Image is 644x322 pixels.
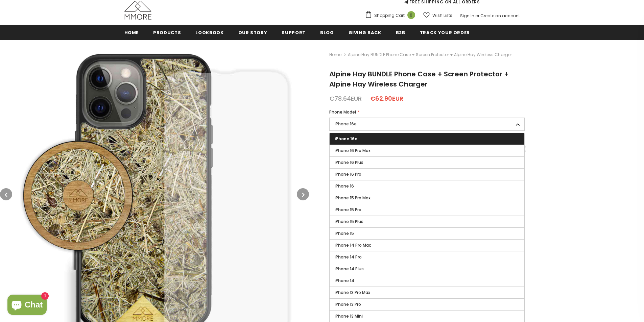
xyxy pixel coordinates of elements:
[238,25,267,40] a: Our Story
[335,278,354,283] span: iPhone 14
[335,159,363,165] span: iPhone 16 Plus
[320,29,334,36] span: Blog
[329,94,362,103] span: €78.64EUR
[124,29,139,36] span: Home
[195,25,223,40] a: Lookbook
[349,25,381,40] a: Giving back
[238,29,267,36] span: Our Story
[475,13,479,19] span: or
[348,51,512,59] span: Alpine Hay BUNDLE Phone Case + Screen Protector + Alpine Hay Wireless Charger
[329,118,525,131] label: iPhone 16e
[329,109,356,115] span: Phone Model
[335,230,354,236] span: iPhone 15
[335,254,362,260] span: iPhone 14 Pro
[420,25,470,40] a: Track your order
[423,9,452,21] a: Wish Lists
[124,25,139,40] a: Home
[374,12,405,19] span: Shopping Cart
[335,290,370,295] span: iPhone 13 Pro Max
[420,29,470,36] span: Track your order
[349,29,381,36] span: Giving back
[282,25,306,40] a: support
[335,171,361,177] span: iPhone 16 Pro
[335,148,371,153] span: iPhone 16 Pro Max
[335,301,361,307] span: iPhone 13 Pro
[335,207,361,213] span: iPhone 15 Pro
[153,29,181,36] span: Products
[335,266,364,272] span: iPhone 14 Plus
[480,13,520,19] a: Create an account
[365,10,419,21] a: Shopping Cart 0
[335,242,371,248] span: iPhone 14 Pro Max
[5,295,49,317] inbox-online-store-chat: Shopify online store chat
[396,29,405,36] span: B2B
[335,195,371,201] span: iPhone 15 Pro Max
[320,25,334,40] a: Blog
[124,1,151,20] img: MMORE Cases
[195,29,223,36] span: Lookbook
[460,13,474,19] a: Sign In
[153,25,181,40] a: Products
[407,11,415,19] span: 0
[335,136,357,142] span: iPhone 16e
[282,29,306,36] span: support
[329,51,341,59] a: Home
[432,12,452,19] span: Wish Lists
[329,69,509,89] span: Alpine Hay BUNDLE Phone Case + Screen Protector + Alpine Hay Wireless Charger
[335,183,354,189] span: iPhone 16
[396,25,405,40] a: B2B
[335,313,363,319] span: iPhone 13 Mini
[370,94,403,103] span: €62.90EUR
[335,219,363,224] span: iPhone 15 Plus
